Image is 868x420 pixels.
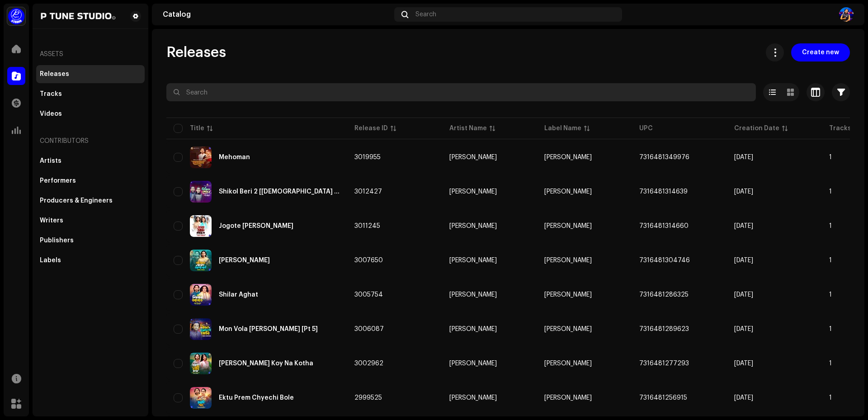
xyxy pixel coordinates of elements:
span: 7316481289623 [639,326,689,332]
span: Shimul Hasan Baul [544,360,592,367]
span: Sep 14, 2025 [734,326,753,332]
div: Mon Vola Pakhi [Pt 5] [219,326,318,332]
span: Sep 16, 2025 [734,257,753,264]
span: 1 [829,189,832,195]
img: 05d53365-02ba-4525-b3c3-4f17a037bceb [190,215,212,237]
span: 3002962 [354,360,383,367]
span: Shimul Hasan Baul [449,223,530,229]
span: Shimul Hasan Baul [449,257,530,264]
div: Labels [40,257,61,264]
re-m-nav-item: Releases [36,65,145,83]
span: 3019955 [354,154,381,160]
div: [PERSON_NAME] [449,223,497,229]
div: Videos [40,110,62,118]
span: Releases [166,43,226,61]
span: 1 [829,154,832,160]
span: 1 [829,326,832,332]
div: Releases [40,71,69,78]
re-m-nav-item: Writers [36,212,145,230]
span: 1 [829,360,832,367]
div: Performers [40,177,76,184]
span: Shimul Hasan Baul [449,189,530,195]
span: 7316481277293 [639,360,689,367]
div: Creation Date [734,124,779,133]
span: 3006087 [354,326,384,332]
span: 2999525 [354,395,382,401]
re-m-nav-item: Tracks [36,85,145,103]
re-m-nav-item: Publishers [36,231,145,250]
div: [PERSON_NAME] [449,395,497,401]
img: 0595aab7-2260-48a2-b4c1-af44117e50bb [190,250,212,271]
span: Shimul Hasan Baul [449,154,530,160]
div: Artists [40,157,61,165]
div: Amare Manush Vabonai [219,257,270,264]
div: Moyna Pakhi Koy Na Kotha [219,360,313,367]
span: 1 [829,395,832,401]
div: Mehoman [219,154,250,160]
span: Shimul Hasan Baul [449,395,530,401]
span: Shimul Hasan Baul [544,223,592,229]
div: [PERSON_NAME] [449,154,497,160]
span: Sep 14, 2025 [734,292,753,298]
button: Create new [791,43,850,61]
span: Sep 21, 2025 [734,189,753,195]
div: Jogote Pirit Koiro Na [219,223,293,229]
span: 7316481314660 [639,223,689,229]
span: 1 [829,292,832,298]
re-m-nav-item: Performers [36,172,145,190]
img: 657345fc-23ea-4c0b-9012-d90cf54fdae5 [190,387,212,409]
span: Shimul Hasan Baul [449,292,530,298]
span: Shimul Hasan Baul [544,395,592,401]
div: Release ID [354,124,388,133]
re-a-nav-header: Assets [36,43,145,65]
div: Producers & Engineers [40,197,113,204]
div: Title [190,124,204,133]
span: Shimul Hasan Baul [544,257,592,264]
div: Catalog [163,11,391,18]
span: 7316481304746 [639,257,690,264]
span: 7316481256915 [639,395,687,401]
img: 014156fc-5ea7-42a8-85d9-84b6ed52d0f4 [40,11,116,22]
span: 3005754 [354,292,383,298]
div: Ektu Prem Chyechi Bole [219,395,294,401]
div: [PERSON_NAME] [449,326,497,332]
div: Tracks [40,90,62,98]
span: 1 [829,257,832,264]
span: Sep 10, 2025 [734,360,753,367]
div: Shikol Beri 2 [Female Version PT 2] [219,189,340,195]
span: 3012427 [354,189,382,195]
span: Shimul Hasan Baul [449,360,530,367]
re-m-nav-item: Labels [36,251,145,269]
span: Shimul Hasan Baul [544,292,592,298]
img: 0a3368e7-f223-4c50-85a0-b7d61a95487e [190,181,212,203]
div: Writers [40,217,63,224]
div: [PERSON_NAME] [449,360,497,367]
span: Create new [802,43,839,61]
img: 3a425149-dfe4-4368-a2dd-4b76f605af4e [190,146,212,168]
re-a-nav-header: Contributors [36,130,145,152]
img: ebe4689e-ba04-4075-9612-839187879aad [190,353,212,374]
re-m-nav-item: Producers & Engineers [36,192,145,210]
span: 7316481349976 [639,154,689,160]
div: [PERSON_NAME] [449,189,497,195]
div: Label Name [544,124,581,133]
div: Artist Name [449,124,487,133]
span: 3011245 [354,223,380,229]
span: Search [415,11,436,18]
re-m-nav-item: Videos [36,105,145,123]
img: 10b350c1-3ed0-4a6f-b33d-275fc2811397 [839,7,854,22]
span: Sep 6, 2025 [734,395,753,401]
span: Shimul Hasan Baul [544,326,592,332]
span: 7316481314639 [639,189,688,195]
div: [PERSON_NAME] [449,257,497,264]
img: a1dd4b00-069a-4dd5-89ed-38fbdf7e908f [7,7,25,25]
re-m-nav-item: Artists [36,152,145,170]
img: 668f9eff-e411-4f23-8ed4-053af1b9a196 [190,284,212,306]
span: Sep 19, 2025 [734,223,753,229]
img: 1a8dbca2-1bda-44f9-8b91-9cb43a857419 [190,318,212,340]
span: Sep 29, 2025 [734,154,753,160]
span: 1 [829,223,832,229]
div: [PERSON_NAME] [449,292,497,298]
